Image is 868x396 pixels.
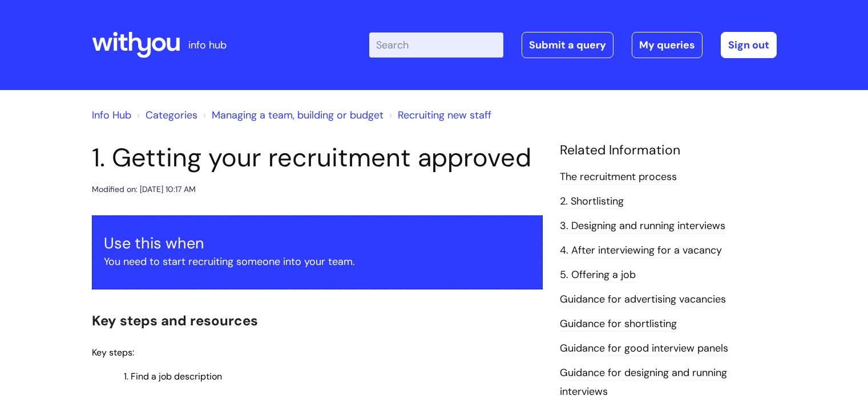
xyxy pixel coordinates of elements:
[398,108,491,122] a: Recruiting new staff
[560,341,728,356] a: Guidance for good interview panels
[522,32,613,58] a: Submit a query
[560,268,636,283] a: 5. Offering a job
[104,234,531,252] h3: Use this when
[188,36,227,54] p: info hub
[560,219,725,234] a: 3. Designing and running interviews
[92,182,196,197] div: Modified on: [DATE] 10:17 AM
[212,108,383,122] a: Managing a team, building or budget
[369,32,503,58] input: Search
[560,170,677,185] a: The recruitment process
[131,370,222,382] span: Find a job description
[200,106,383,124] li: Managing a team, building or budget
[560,142,777,158] h4: Related Information
[560,317,677,332] a: Guidance for shortlisting
[721,32,777,58] a: Sign out
[632,32,703,58] a: My queries
[104,252,531,271] p: You need to start recruiting someone into your team.
[560,292,726,307] a: Guidance for advertising vacancies
[369,32,777,58] div: | -
[92,108,131,122] a: Info Hub
[386,106,491,124] li: Recruiting new staff
[92,312,258,329] span: Key steps and resources
[560,243,722,258] a: 4. After interviewing for a vacancy
[92,142,543,173] h1: 1. Getting your recruitment approved
[134,106,197,124] li: Solution home
[92,346,134,358] span: Key steps:
[146,108,197,122] a: Categories
[560,194,624,209] a: 2. Shortlisting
